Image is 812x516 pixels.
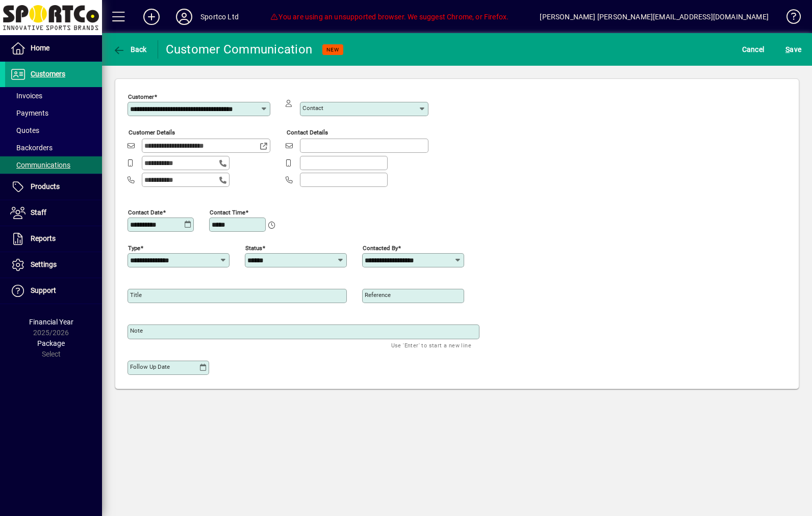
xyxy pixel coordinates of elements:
[128,208,163,215] mat-label: Contact date
[5,104,102,122] a: Payments
[128,93,154,100] mat-label: Customer
[785,45,790,53] span: S
[5,278,102,304] a: Support
[31,234,56,242] span: Reports
[102,40,158,59] app-page-header-button: Back
[130,327,143,334] mat-label: Note
[10,144,53,152] span: Backorders
[5,226,102,252] a: Reports
[135,8,168,26] button: Add
[5,87,102,104] a: Invoices
[166,41,313,58] div: Customer Communication
[779,2,799,35] a: Knowledge Base
[31,260,57,268] span: Settings
[31,44,49,52] span: Home
[10,126,39,134] span: Quotes
[302,104,323,112] mat-label: Contact
[363,244,398,251] mat-label: Contacted by
[37,339,65,347] span: Package
[31,286,56,294] span: Support
[128,244,140,251] mat-label: Type
[210,208,245,215] mat-label: Contact time
[245,244,262,251] mat-label: Status
[5,156,102,174] a: Communications
[742,41,765,58] span: Cancel
[783,40,804,59] button: Save
[200,9,239,25] div: Sportco Ltd
[31,182,60,191] span: Products
[130,363,170,370] mat-label: Follow up date
[10,109,48,117] span: Payments
[270,13,509,21] span: You are using an unsupported browser. We suggest Chrome, or Firefox.
[113,45,147,53] span: Back
[5,252,102,278] a: Settings
[740,40,767,59] button: Cancel
[365,291,391,298] mat-label: Reference
[5,174,102,200] a: Products
[168,8,200,26] button: Profile
[540,9,769,25] div: [PERSON_NAME] [PERSON_NAME][EMAIL_ADDRESS][DOMAIN_NAME]
[785,41,801,58] span: ave
[130,291,142,298] mat-label: Title
[5,122,102,139] a: Quotes
[31,208,46,216] span: Staff
[110,40,149,59] button: Back
[10,92,42,100] span: Invoices
[5,200,102,226] a: Staff
[29,318,73,326] span: Financial Year
[10,161,70,169] span: Communications
[5,139,102,156] a: Backorders
[5,36,102,61] a: Home
[391,339,471,351] mat-hint: Use 'Enter' to start a new line
[326,46,339,53] span: NEW
[31,70,65,78] span: Customers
